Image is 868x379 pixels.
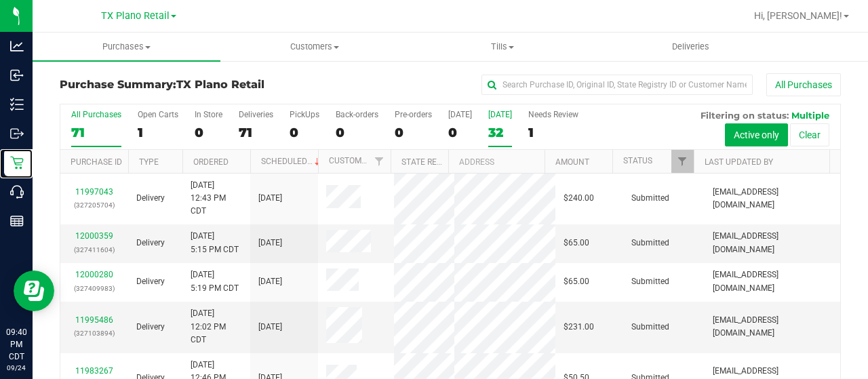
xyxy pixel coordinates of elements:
span: [EMAIL_ADDRESS][DOMAIN_NAME] [713,230,832,256]
span: [DATE] [258,192,282,205]
div: Deliveries [239,110,273,119]
div: [DATE] [488,110,512,119]
button: All Purchases [766,73,841,96]
a: Filter [368,150,390,173]
span: [EMAIL_ADDRESS][DOMAIN_NAME] [713,314,832,340]
div: Pre-orders [395,110,432,119]
span: Delivery [136,237,165,250]
div: [DATE] [448,110,472,119]
span: Submitted [631,192,669,205]
span: Submitted [631,275,669,288]
p: (327409983) [68,282,120,295]
a: Filter [671,150,694,173]
div: 0 [290,125,319,140]
span: Submitted [631,321,669,334]
span: [DATE] 5:15 PM CDT [191,230,239,256]
span: $240.00 [564,192,594,205]
p: 09/24 [6,363,26,373]
a: 12000359 [75,231,113,241]
div: PickUps [290,110,319,119]
span: Delivery [136,275,165,288]
div: 0 [448,125,472,140]
span: [DATE] 12:43 PM CDT [191,179,242,218]
span: $65.00 [564,237,589,250]
iframe: Resource center [14,271,54,311]
div: 1 [138,125,178,140]
a: 12000280 [75,270,113,279]
a: Amount [555,157,589,167]
a: 11997043 [75,187,113,197]
div: 0 [395,125,432,140]
a: 11995486 [75,315,113,325]
div: 0 [195,125,222,140]
div: 71 [71,125,121,140]
a: Last Updated By [705,157,773,167]
a: Tills [408,33,596,61]
span: Purchases [33,41,220,53]
span: TX Plano Retail [101,10,170,22]
p: 09:40 PM CDT [6,326,26,363]
span: Delivery [136,321,165,334]
a: Customers [220,33,408,61]
button: Active only [725,123,788,146]
p: (327411604) [68,243,120,256]
a: Deliveries [597,33,785,61]
span: TX Plano Retail [176,78,264,91]
div: In Store [195,110,222,119]
a: Type [139,157,159,167]
span: Multiple [791,110,829,121]
a: 11983267 [75,366,113,376]
div: 32 [488,125,512,140]
span: Tills [409,41,595,53]
inline-svg: Outbound [10,127,24,140]
span: [DATE] [258,321,282,334]
span: [DATE] [258,275,282,288]
div: Open Carts [138,110,178,119]
span: $65.00 [564,275,589,288]
p: (327103894) [68,327,120,340]
a: Scheduled [261,157,323,166]
span: [EMAIL_ADDRESS][DOMAIN_NAME] [713,186,832,212]
button: Clear [790,123,829,146]
span: Filtering on status: [701,110,789,121]
div: 71 [239,125,273,140]
span: Customers [221,41,408,53]
div: 1 [528,125,578,140]
input: Search Purchase ID, Original ID, State Registry ID or Customer Name... [481,75,753,95]
a: Purchase ID [71,157,122,167]
inline-svg: Inbound [10,68,24,82]
a: Status [623,156,652,165]
a: State Registry ID [401,157,473,167]
p: (327205704) [68,199,120,212]
inline-svg: Retail [10,156,24,169]
span: [DATE] 12:02 PM CDT [191,307,242,346]
div: Needs Review [528,110,578,119]
a: Ordered [193,157,229,167]
span: Deliveries [654,41,728,53]
h3: Purchase Summary: [60,79,320,91]
div: 0 [336,125,378,140]
span: [DATE] [258,237,282,250]
th: Address [448,150,545,174]
inline-svg: Inventory [10,98,24,111]
a: Customer [329,156,371,165]
inline-svg: Reports [10,214,24,228]
div: Back-orders [336,110,378,119]
inline-svg: Call Center [10,185,24,199]
span: $231.00 [564,321,594,334]
span: [EMAIL_ADDRESS][DOMAIN_NAME] [713,268,832,294]
span: Delivery [136,192,165,205]
span: Hi, [PERSON_NAME]! [754,10,842,21]
span: [DATE] 5:19 PM CDT [191,268,239,294]
inline-svg: Analytics [10,39,24,53]
div: All Purchases [71,110,121,119]
span: Submitted [631,237,669,250]
a: Purchases [33,33,220,61]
